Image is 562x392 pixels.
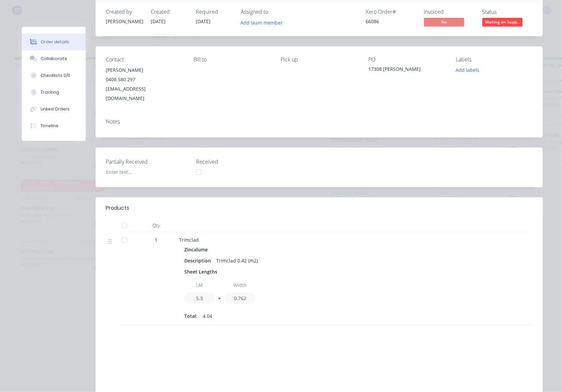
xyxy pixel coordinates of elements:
[184,312,197,320] span: Total:
[281,56,358,63] div: Pick up
[482,9,533,15] div: Status
[179,237,199,243] span: Trimclad
[136,219,176,232] div: Qty
[106,118,533,125] div: Notes
[41,56,67,62] div: Collaborate
[106,84,183,103] div: [EMAIL_ADDRESS][DOMAIN_NAME]
[241,18,286,27] button: Add team member
[184,245,210,254] div: Zincalume
[184,279,215,291] input: Label
[225,292,255,304] input: Value
[155,236,157,243] span: 1
[41,89,59,95] div: Tracking
[452,65,483,75] button: Add labels
[184,267,220,277] div: Sheet Lengths
[106,158,190,166] label: Partially Received
[237,18,286,27] button: Add team member
[22,50,86,67] button: Collaborate
[41,106,69,112] div: Linked Orders
[424,18,464,26] span: No
[22,67,86,84] button: Checklists 0/0
[366,9,416,15] div: Xero Order #
[196,9,233,15] div: Required
[106,75,183,84] div: 0408 580 297
[22,84,86,101] button: Tracking
[184,292,215,304] input: Value
[41,39,69,45] div: Order details
[22,34,86,50] button: Order details
[151,18,166,24] span: [DATE]
[106,18,143,25] div: [PERSON_NAME]
[41,123,58,129] div: Timeline
[241,9,308,15] div: Assigned to
[151,9,188,15] div: Created
[106,9,143,15] div: Created by
[41,72,70,79] div: Checklists 0/0
[22,117,86,134] button: Timeline
[482,18,523,28] button: Waiting on Supp...
[196,18,210,24] span: [DATE]
[424,9,474,15] div: Invoiced
[22,101,86,117] button: Linked Orders
[193,56,270,63] div: Bill to
[196,158,280,166] label: Received
[366,18,416,25] div: 66086
[225,279,255,291] input: Label
[456,56,533,63] div: Labels
[368,65,445,75] div: 17308 [PERSON_NAME]
[106,56,183,63] div: Contact
[106,65,183,75] div: [PERSON_NAME]
[203,312,212,320] span: 4.04
[184,256,214,265] div: Description
[482,18,523,26] span: Waiting on Supp...
[368,56,445,63] div: PO
[214,256,261,265] div: Trimclad 0.42 (m2)
[106,65,183,103] div: [PERSON_NAME]0408 580 297[EMAIL_ADDRESS][DOMAIN_NAME]
[106,204,129,212] div: Products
